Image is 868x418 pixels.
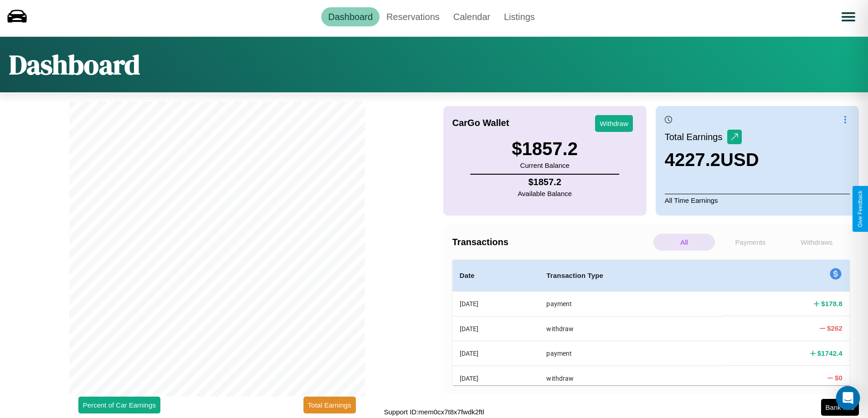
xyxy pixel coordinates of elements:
p: All Time Earnings [665,194,850,206]
p: Payments [719,234,781,251]
h4: CarGo Wallet [452,118,509,128]
a: Calendar [447,7,497,26]
h4: $ 178.8 [821,299,842,308]
th: [DATE] [452,366,539,390]
th: withdraw [539,316,724,341]
h4: Date [460,270,532,281]
p: All [653,234,715,251]
h1: Dashboard [9,46,140,83]
button: Bank Info [821,399,859,416]
h4: $ 1857.2 [518,177,572,187]
h4: $ 262 [827,323,842,333]
h4: $ 0 [835,373,842,383]
div: Open Intercom Messenger [836,386,860,410]
th: [DATE] [452,292,539,317]
button: Percent of Car Earnings [78,397,160,413]
p: Total Earnings [665,129,727,145]
p: Withdraws [786,234,847,251]
button: Withdraw [595,115,633,132]
p: Support ID: mem0cx7t8x7fwdk2ftl [384,406,484,418]
h3: 4227.2 USD [665,150,759,170]
a: Reservations [380,7,447,26]
p: Current Balance [512,159,578,171]
a: Listings [497,7,542,26]
button: Total Earnings [303,397,356,413]
th: [DATE] [452,316,539,341]
a: Dashboard [321,7,380,26]
th: payment [539,341,724,366]
button: Open menu [836,4,861,30]
p: Available Balance [518,187,572,200]
th: withdraw [539,366,724,390]
h3: $ 1857.2 [512,139,578,159]
th: payment [539,292,724,317]
th: [DATE] [452,341,539,366]
h4: Transaction Type [546,270,716,281]
h4: Transactions [452,237,651,247]
h4: $ 1742.4 [817,348,842,358]
div: Give Feedback [857,191,863,227]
